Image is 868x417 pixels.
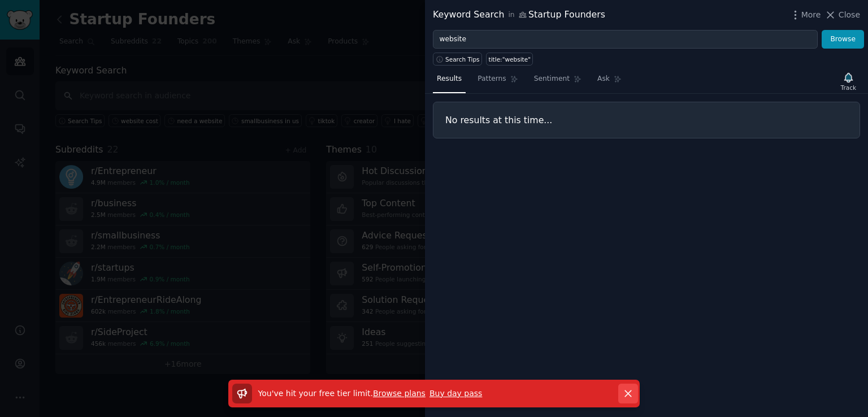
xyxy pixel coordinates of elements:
[433,70,466,93] a: Results
[437,74,462,84] span: Results
[433,8,605,22] div: Keyword Search Startup Founders
[530,70,585,93] a: Sentiment
[789,9,821,21] button: More
[433,53,482,66] button: Search Tips
[822,30,864,49] button: Browse
[824,9,860,21] button: Close
[258,389,373,398] span: You've hit your free tier limit .
[373,389,426,398] a: Browse plans
[597,74,610,84] span: Ask
[839,9,860,21] span: Close
[445,55,480,63] span: Search Tips
[841,84,856,92] div: Track
[433,30,818,49] input: Try a keyword related to your business
[837,69,860,93] button: Track
[508,10,514,20] span: in
[478,74,506,84] span: Patterns
[489,55,531,63] div: title:"website"
[534,74,570,84] span: Sentiment
[445,114,848,126] h3: No results at this time...
[486,53,533,66] a: title:"website"
[429,389,482,398] a: Buy day pass
[474,70,522,93] a: Patterns
[801,9,821,21] span: More
[593,70,626,93] a: Ask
